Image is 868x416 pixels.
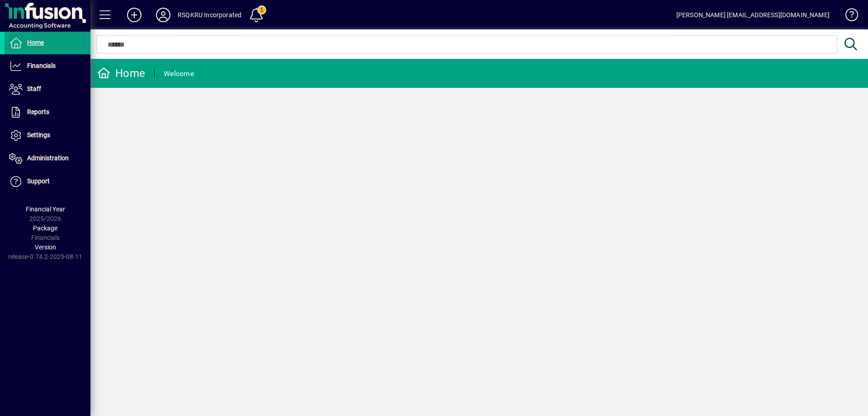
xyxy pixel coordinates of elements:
[5,124,90,147] a: Settings
[33,225,57,232] span: Package
[5,55,90,77] a: Financials
[164,67,194,81] div: Welcome
[27,154,69,162] span: Administration
[5,78,90,100] a: Staff
[5,101,90,124] a: Reports
[26,206,65,213] span: Financial Year
[839,2,857,31] a: Knowledge Base
[27,39,44,46] span: Home
[5,147,90,170] a: Administration
[97,66,145,81] div: Home
[676,8,830,22] div: [PERSON_NAME] [EMAIL_ADDRESS][DOMAIN_NAME]
[120,7,149,23] button: Add
[27,177,50,185] span: Support
[27,131,50,139] span: Settings
[27,108,49,115] span: Reports
[35,244,56,251] span: Version
[5,170,90,193] a: Support
[149,7,178,23] button: Profile
[27,85,41,92] span: Staff
[27,62,56,69] span: Financials
[178,8,241,22] div: RSQKRU Incorporated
